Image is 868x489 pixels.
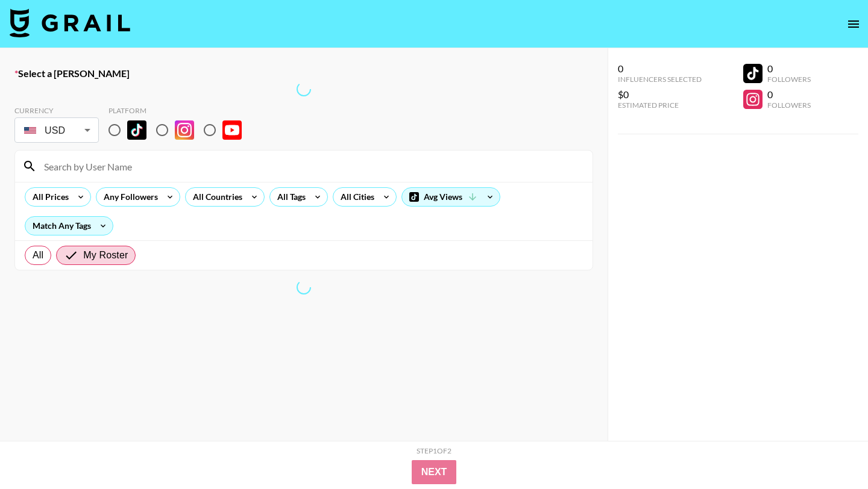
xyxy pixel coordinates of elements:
span: My Roster [83,248,128,263]
div: Currency [14,106,99,115]
div: Followers [767,75,811,84]
div: Followers [767,101,811,110]
div: 0 [767,63,811,75]
img: TikTok [127,120,146,140]
span: All [33,248,43,263]
img: YouTube [222,120,242,140]
img: Instagram [175,120,194,140]
div: 0 [767,89,811,101]
div: USD [17,120,96,141]
div: Platform [108,106,251,115]
div: Step 1 of 2 [417,446,451,455]
input: Search by User Name [37,157,585,176]
div: Influencers Selected [618,75,702,84]
div: $0 [618,89,702,101]
img: Grail Talent [10,8,130,37]
div: All Prices [25,188,71,206]
label: Select a [PERSON_NAME] [14,67,593,79]
div: All Countries [186,188,245,206]
div: All Tags [270,188,308,206]
div: Avg Views [402,188,500,206]
div: Estimated Price [618,101,702,110]
div: All Cities [333,188,377,206]
div: 0 [618,63,702,75]
div: Match Any Tags [25,217,113,235]
button: Next [412,460,457,484]
button: open drawer [841,12,866,36]
span: Refreshing talent, clients, lists, bookers, countries, tags, cities, talent, talent... [297,82,311,96]
div: Any Followers [96,188,160,206]
span: Refreshing talent, clients, lists, bookers, countries, tags, cities, talent, talent... [297,280,311,294]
